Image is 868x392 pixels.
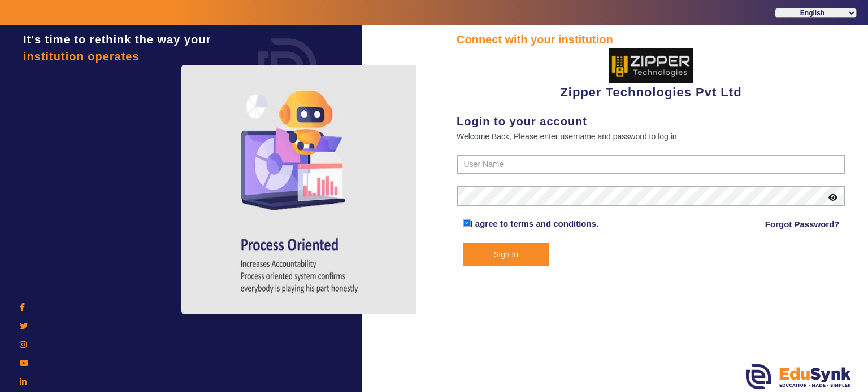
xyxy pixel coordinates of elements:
[23,50,140,63] span: institution operates
[457,48,845,102] div: Zipper Technologies Pvt Ltd
[23,33,211,46] span: It's time to rethink the way your
[765,218,840,231] a: Forgot Password?
[457,155,845,175] input: User Name
[609,48,693,83] img: 36227e3f-cbf6-4043-b8fc-b5c5f2957d0a
[245,25,330,110] img: login.png
[457,113,845,130] div: Login to your account
[463,243,550,266] button: Sign In
[457,31,845,48] div: Connect with your institution
[746,364,851,389] img: edusynk.png
[457,130,845,143] div: Welcome Back, Please enter username and password to log in
[471,219,599,228] a: I agree to terms and conditions.
[181,65,419,314] img: login4.png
